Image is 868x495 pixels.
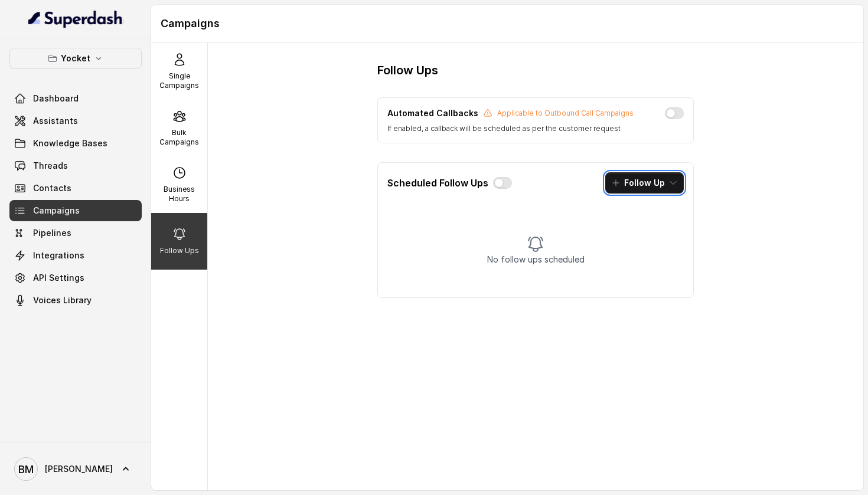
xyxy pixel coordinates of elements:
a: Assistants [9,110,142,132]
a: [PERSON_NAME] [9,453,142,486]
span: [PERSON_NAME] [45,463,113,475]
button: Follow Up [605,172,684,194]
a: Threads [9,155,142,176]
span: Pipelines [33,227,71,239]
a: Knowledge Bases [9,133,142,154]
h1: Campaigns [161,14,854,33]
button: Yocket [9,48,142,69]
span: API Settings [33,272,84,284]
span: Threads [33,160,68,172]
img: light.svg [28,9,123,28]
a: Dashboard [9,88,142,109]
p: No follow ups scheduled [487,254,585,265]
p: Bulk Campaigns [156,128,203,147]
text: BM [18,463,34,476]
span: Knowledge Bases [33,137,107,149]
h3: Follow Ups [377,62,438,78]
span: Voices Library [33,294,92,306]
span: Integrations [33,250,84,261]
p: Scheduled Follow Ups [387,176,488,190]
p: Follow Ups [160,246,199,255]
a: Campaigns [9,200,142,221]
p: If enabled, a callback will be scheduled as per the customer request [387,124,634,133]
a: Voices Library [9,290,142,311]
p: Yocket [61,51,90,65]
a: Integrations [9,245,142,266]
a: Contacts [9,178,142,199]
span: Dashboard [33,93,79,104]
p: Single Campaigns [156,71,203,90]
span: Assistants [33,115,78,127]
p: Applicable to Outbound Call Campaigns [497,109,634,118]
a: API Settings [9,267,142,289]
a: Pipelines [9,222,142,244]
span: Campaigns [33,205,80,217]
p: Business Hours [156,185,203,204]
span: Contacts [33,182,71,194]
p: Automated Callbacks [387,107,478,119]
